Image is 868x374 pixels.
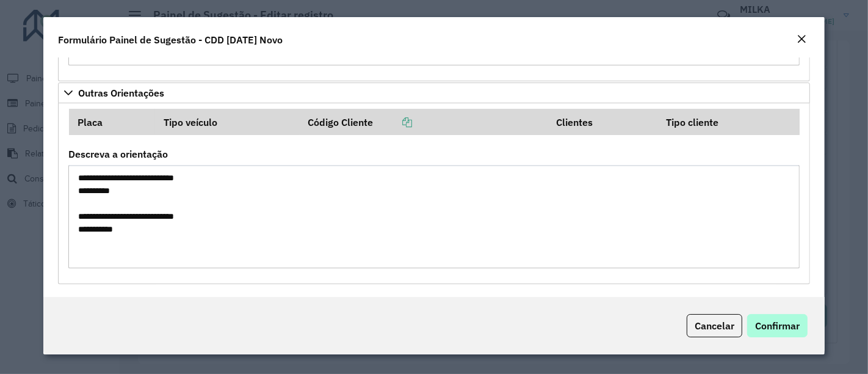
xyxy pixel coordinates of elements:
[373,116,412,128] a: Copiar
[68,147,168,161] label: Descreva a orientação
[155,109,300,134] th: Tipo veículo
[657,109,800,134] th: Tipo cliente
[58,32,283,47] h4: Formulário Painel de Sugestão - CDD [DATE] Novo
[687,314,742,337] button: Cancelar
[695,320,734,332] span: Cancelar
[69,109,155,134] th: Placa
[78,88,164,98] span: Outras Orientações
[548,109,657,134] th: Clientes
[793,32,810,48] button: Close
[747,314,808,337] button: Confirmar
[300,109,548,134] th: Código Cliente
[755,320,800,332] span: Confirmar
[797,34,806,44] em: Fechar
[58,82,810,103] a: Outras Orientações
[58,103,810,284] div: Outras Orientações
